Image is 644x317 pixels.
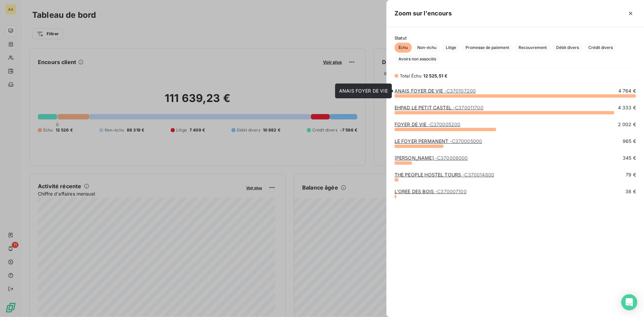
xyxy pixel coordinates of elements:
span: 4 333 € [618,104,636,111]
button: Promesse de paiement [462,43,513,53]
button: Recouvrement [515,43,551,53]
span: - C370014800 [463,172,494,177]
a: ANAIS FOYER DE VIE [394,88,476,94]
span: - C370005000 [450,138,482,144]
span: 345 € [623,155,636,161]
button: Non-échu [413,43,440,53]
div: grid [386,88,644,309]
button: Échu [394,43,412,53]
span: - C370008000 [435,155,468,161]
span: 4 764 € [618,88,636,94]
span: - C370007100 [435,189,467,194]
span: ANAIS FOYER DE VIE [339,88,388,94]
span: 79 € [626,171,636,178]
button: Avoirs non associés [394,54,440,64]
a: THE PEOPLE HOSTEL TOURS [394,172,494,177]
span: 38 € [625,188,636,195]
span: 2 002 € [618,121,636,128]
a: L'OREE DES BOIS [394,189,467,194]
div: Open Intercom Messenger [621,294,637,310]
a: LE FOYER PERMANENT [394,138,482,144]
span: 12 525,51 € [423,73,448,78]
a: EHPAD LE PETIT CASTEL [394,105,483,110]
button: Crédit divers [584,43,617,53]
a: FOYER DE VIE [394,121,461,127]
span: - C370005200 [428,121,461,127]
a: [PERSON_NAME] [394,155,468,161]
span: - C370011700 [453,105,483,110]
button: Litige [442,43,460,53]
span: 965 € [623,138,636,145]
span: - C370107200 [444,88,476,94]
span: Statut [394,35,636,41]
button: Débit divers [552,43,583,53]
h5: Zoom sur l’encours [394,9,452,18]
span: Total Échu [400,73,422,78]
